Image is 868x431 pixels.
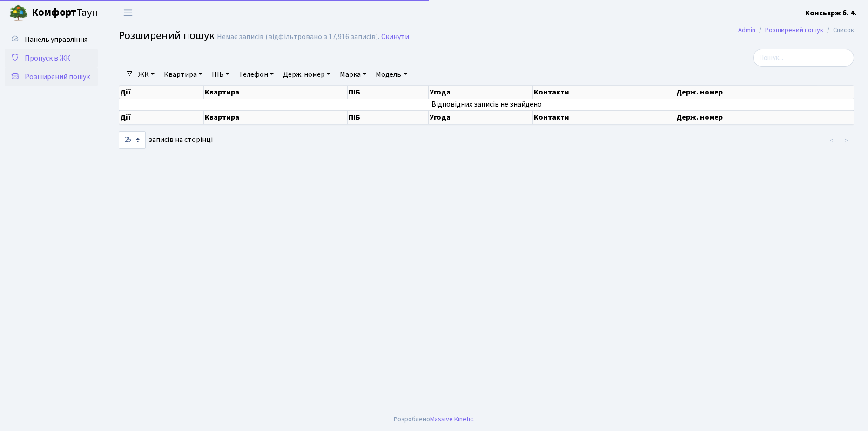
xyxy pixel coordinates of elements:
[724,20,868,40] nav: breadcrumb
[348,110,429,124] th: ПІБ
[394,414,475,424] div: Розроблено .
[32,5,98,21] span: Таун
[533,86,676,99] th: Контакти
[533,110,676,124] th: Контакти
[430,414,473,424] a: Massive Kinetic
[738,25,755,35] a: Admin
[119,131,213,149] label: записів на сторінці
[823,25,854,35] li: Список
[9,4,28,22] img: logo.png
[119,27,215,44] span: Розширений пошук
[160,67,206,82] a: Квартира
[25,34,87,45] span: Панель управління
[25,53,70,63] span: Пропуск в ЖК
[135,67,158,82] a: ЖК
[119,99,854,110] td: Відповідних записів не знайдено
[805,8,857,18] b: Консьєрж б. 4.
[675,110,854,124] th: Держ. номер
[381,33,409,41] a: Скинути
[675,86,854,99] th: Держ. номер
[372,67,410,82] a: Модель
[5,67,98,86] a: Розширений пошук
[204,110,348,124] th: Квартира
[235,67,277,82] a: Телефон
[32,5,76,20] b: Комфорт
[279,67,334,82] a: Держ. номер
[429,86,533,99] th: Угода
[119,86,204,99] th: Дії
[5,49,98,67] a: Пропуск в ЖК
[119,131,146,149] select: записів на сторінці
[208,67,233,82] a: ПІБ
[119,110,204,124] th: Дії
[348,86,429,99] th: ПІБ
[204,86,348,99] th: Квартира
[336,67,370,82] a: Марка
[429,110,533,124] th: Угода
[217,33,379,41] div: Немає записів (відфільтровано з 17,916 записів).
[116,5,140,20] button: Переключити навігацію
[5,30,98,49] a: Панель управління
[805,7,857,19] a: Консьєрж б. 4.
[753,49,854,67] input: Пошук...
[25,72,90,82] span: Розширений пошук
[765,25,823,35] a: Розширений пошук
